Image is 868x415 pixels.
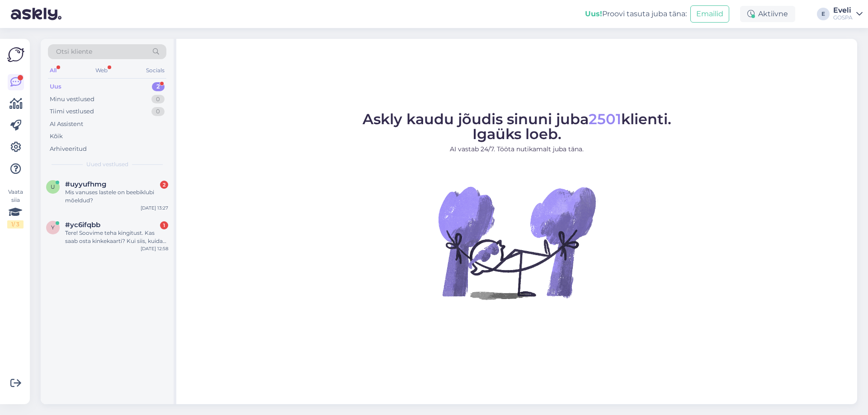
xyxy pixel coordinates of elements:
div: Tiimi vestlused [50,107,94,116]
div: GOSPA [833,14,853,21]
img: No Chat active [435,161,598,324]
div: 1 [160,221,168,229]
img: Askly Logo [7,46,24,63]
span: Otsi kliente [56,47,92,56]
div: Minu vestlused [50,95,94,104]
div: Proovi tasuta juba täna: [585,9,687,19]
div: Uus [50,82,61,91]
span: u [51,183,55,190]
div: 0 [151,107,165,116]
span: y [51,224,55,231]
button: Emailid [690,5,729,23]
div: 2 [152,82,165,91]
div: Mis vanuses lastele on beebiklubi mõeldud? [65,188,168,205]
div: [DATE] 13:27 [141,205,168,211]
b: Uus! [585,9,602,18]
span: Uued vestlused [86,160,128,168]
span: 2501 [589,110,621,128]
div: All [48,65,58,76]
div: Arhiveeritud [50,145,87,154]
p: AI vastab 24/7. Tööta nutikamalt juba täna. [363,145,671,154]
div: Tere! Soovime teha kingitust. Kas saab osta kinkekaarti? Kui siis, kuidas saaks selle [GEOGRAPHIC... [65,229,168,245]
div: E [817,8,830,20]
div: 0 [151,95,165,104]
div: Aktiivne [740,6,795,22]
div: Eveli [833,7,853,14]
div: Socials [144,65,166,76]
div: 2 [160,181,168,189]
div: [DATE] 12:58 [141,245,168,252]
a: EveliGOSPA [833,7,863,21]
div: 1 / 3 [7,220,24,228]
div: Web [94,65,109,76]
div: Vaata siia [7,188,24,228]
span: Askly kaudu jõudis sinuni juba klienti. Igaüks loeb. [363,110,671,143]
div: Kõik [50,132,63,141]
span: #uyyufhmg [65,180,106,188]
div: AI Assistent [50,120,83,129]
span: #yc6ifqbb [65,221,100,229]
